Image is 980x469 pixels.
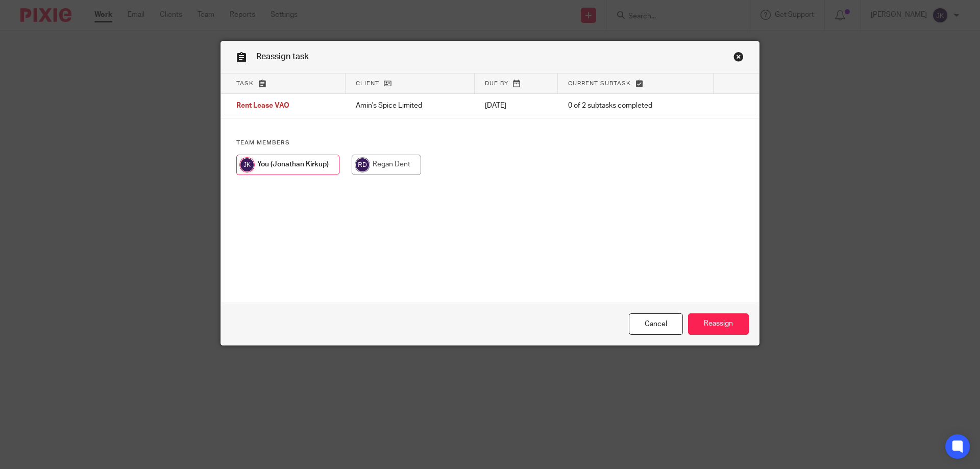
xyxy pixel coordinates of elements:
[485,101,548,111] p: [DATE]
[733,52,744,65] a: Close this dialog window
[356,81,379,86] span: Client
[485,81,508,86] span: Due by
[236,139,744,147] h4: Team members
[688,313,749,335] input: Reassign
[256,53,309,61] span: Reassign task
[629,313,683,335] a: Close this dialog window
[558,94,714,118] td: 0 of 2 subtasks completed
[236,81,254,86] span: Task
[568,81,631,86] span: Current subtask
[356,101,464,111] p: Amin's Spice Limited
[236,103,289,110] span: Rent Lease VAO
